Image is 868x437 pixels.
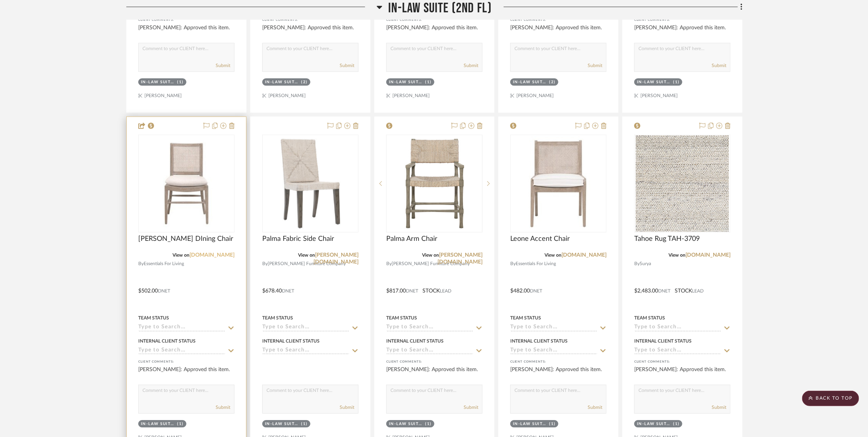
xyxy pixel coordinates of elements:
div: Internal Client Status [510,338,568,345]
span: Surya [640,260,651,267]
div: 0 [139,135,234,232]
img: Tahoe Rug TAH-3709 [636,135,729,232]
span: View on [173,253,189,257]
div: (1) [426,79,432,85]
div: In-Law Suite (2nd FL) [265,79,300,85]
input: Type to Search… [138,324,225,331]
button: Submit [216,404,230,411]
img: Palma Fabric Side Chair [263,136,358,231]
img: Leone Accent Chair [511,136,606,231]
span: By [634,260,640,267]
span: By [510,260,516,267]
span: By [138,260,144,267]
a: [PERSON_NAME][DOMAIN_NAME] [437,252,483,265]
span: [PERSON_NAME] DIning Chair [138,235,233,243]
span: Leone Accent Chair [510,235,570,243]
div: (1) [426,421,432,427]
input: Type to Search… [386,324,473,331]
scroll-to-top-button: BACK TO TOP [802,391,859,406]
button: Submit [464,62,478,69]
div: Internal Client Status [634,338,692,345]
a: [PERSON_NAME][DOMAIN_NAME] [313,252,359,265]
input: Type to Search… [634,324,721,331]
button: Submit [216,62,230,69]
div: Internal Client Status [262,338,320,345]
span: By [386,260,392,267]
button: Submit [464,404,478,411]
input: Type to Search… [262,324,349,331]
div: Internal Client Status [138,338,196,345]
input: Type to Search… [634,347,721,355]
input: Type to Search… [138,347,225,355]
span: View on [669,253,685,257]
div: [PERSON_NAME]: Approved this item. [634,366,731,381]
div: [PERSON_NAME]: Approved this item. [138,24,235,39]
img: Blume DIning Chair [139,136,234,231]
input: Type to Search… [386,347,473,355]
div: In-Law Suite (2nd FL) [141,421,176,427]
button: Submit [588,404,602,411]
div: Internal Client Status [386,338,444,345]
div: (1) [178,421,184,427]
div: Team Status [510,314,541,321]
div: (1) [674,421,680,427]
button: Submit [340,404,354,411]
span: [PERSON_NAME] Furniture Company [392,260,470,267]
span: Essentials For Living [516,260,556,267]
div: In-Law Suite (2nd FL) [141,79,176,85]
div: [PERSON_NAME]: Approved this item. [386,24,483,39]
div: [PERSON_NAME]: Approved this item. [262,24,359,39]
div: (1) [550,421,556,427]
div: [PERSON_NAME]: Approved this item. [510,366,607,381]
div: In-Law Suite (2nd FL) [265,421,300,427]
img: Palma Arm Chair [387,136,482,231]
button: Submit [340,62,354,69]
span: View on [298,253,315,257]
input: Type to Search… [510,347,597,355]
div: In-Law Suite (2nd FL) [389,79,424,85]
div: 0 [263,135,358,232]
div: Team Status [386,314,417,321]
div: (2) [302,79,308,85]
button: Submit [712,404,726,411]
span: By [262,260,268,267]
div: (1) [674,79,680,85]
div: In-Law Suite (2nd FL) [513,79,548,85]
a: [DOMAIN_NAME] [189,252,235,258]
span: Palma Fabric Side Chair [262,235,334,243]
span: View on [545,253,561,257]
div: [PERSON_NAME]: Approved this item. [386,366,483,381]
div: Team Status [262,314,293,321]
div: [PERSON_NAME]: Approved this item. [510,24,607,39]
div: [PERSON_NAME]: Approved this item. [634,24,731,39]
div: In-Law Suite (2nd FL) [637,79,672,85]
div: (1) [178,79,184,85]
a: [DOMAIN_NAME] [685,252,731,258]
span: Essentials For Living [144,260,184,267]
span: View on [422,253,439,257]
span: Palma Arm Chair [386,235,437,243]
div: Team Status [138,314,169,321]
span: [PERSON_NAME] Furniture Company [268,260,346,267]
input: Type to Search… [262,347,349,355]
button: Submit [588,62,602,69]
span: Tahoe Rug TAH-3709 [634,235,700,243]
input: Type to Search… [510,324,597,331]
div: In-Law Suite (2nd FL) [389,421,424,427]
div: [PERSON_NAME]: Approved this item. [138,366,235,381]
a: [DOMAIN_NAME] [561,252,607,258]
button: Submit [712,62,726,69]
div: In-Law Suite (2nd FL) [637,421,672,427]
div: In-Law Suite (2nd FL) [513,421,548,427]
div: (1) [302,421,308,427]
div: (2) [550,79,556,85]
div: Team Status [634,314,665,321]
